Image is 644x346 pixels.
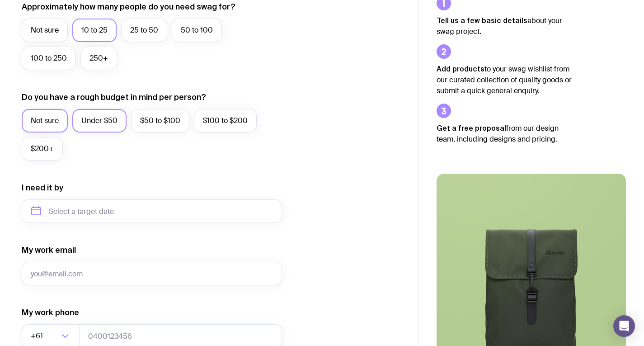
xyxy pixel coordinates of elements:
label: Not sure [22,109,68,133]
strong: Add products [437,65,484,73]
label: 25 to 50 [121,19,167,42]
label: 100 to 250 [22,47,76,70]
label: $50 to $100 [131,109,189,133]
label: My work email [22,245,76,256]
label: $200+ [22,137,63,161]
strong: Tell us a few basic details [437,16,527,24]
input: you@email.com [22,262,282,285]
p: about your swag project. [437,15,572,37]
label: 10 to 25 [72,19,117,42]
label: I need it by [22,182,63,193]
label: $100 to $200 [194,109,257,133]
p: from our design team, including designs and pricing. [437,123,572,145]
label: 50 to 100 [172,19,222,42]
label: Approximately how many people do you need swag for? [22,1,235,12]
strong: Get a free proposal [437,124,506,132]
label: Not sure [22,19,68,42]
div: Open Intercom Messenger [613,315,635,337]
label: Under $50 [72,109,127,133]
label: My work phone [22,307,79,318]
input: Select a target date [22,199,282,223]
p: to your swag wishlist from our curated collection of quality goods or submit a quick general enqu... [437,63,572,96]
label: 250+ [80,47,117,70]
label: Do you have a rough budget in mind per person? [22,92,206,103]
